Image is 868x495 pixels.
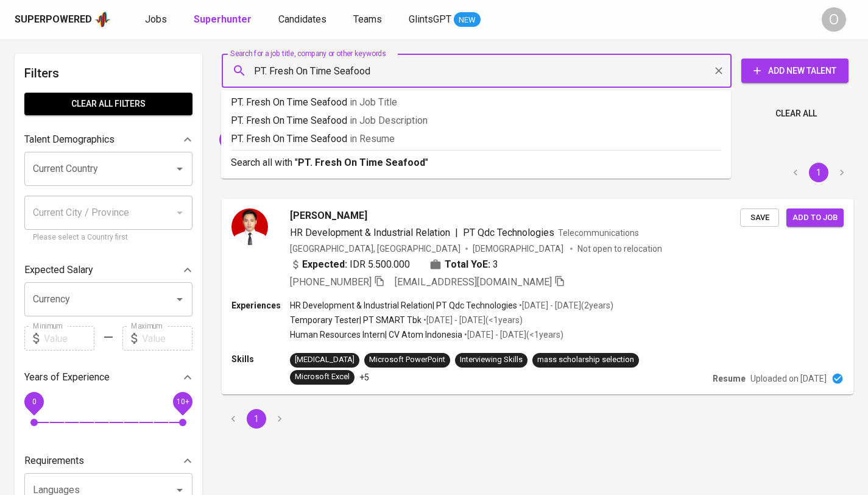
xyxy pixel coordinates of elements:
[278,13,326,25] span: Candidates
[350,96,397,108] span: in Job Title
[44,326,94,351] input: Value
[710,62,727,79] button: Clear
[822,7,846,32] div: O
[746,211,773,225] span: Save
[409,13,451,25] span: GlintsGPT
[34,96,183,112] span: Clear All filters
[24,127,192,152] div: Talent Demographics
[33,232,184,244] p: Please select a Country first
[775,106,817,121] span: Clear All
[142,326,192,351] input: Value
[786,208,844,227] button: Add to job
[422,314,523,326] p: • [DATE] - [DATE] ( <1 years )
[359,371,369,383] p: +5
[741,59,849,83] button: Add New Talent
[278,12,329,27] a: Candidates
[176,397,189,406] span: 10+
[463,227,554,238] span: PT Qdc Technologies
[298,157,425,168] b: PT. Fresh On Time Seafood
[290,314,422,326] p: Temporary Tester | PT SMART Tbk
[24,63,192,83] h6: Filters
[771,102,822,125] button: Clear All
[15,13,92,27] div: Superpowered
[247,409,266,429] button: page 1
[295,371,350,383] div: Microsoft Excel
[454,14,481,26] span: NEW
[145,13,167,25] span: Jobs
[792,211,838,225] span: Add to job
[94,10,111,29] img: app logo
[24,263,93,277] p: Expected Salary
[290,257,410,272] div: IDR 5.500.000
[219,134,361,145] span: [EMAIL_ADDRESS][DOMAIN_NAME]
[231,299,290,312] p: Experiences
[395,276,552,288] span: [EMAIL_ADDRESS][DOMAIN_NAME]
[171,291,188,308] button: Open
[171,160,188,177] button: Open
[290,329,462,341] p: Human Resources Intern | CV Atom Indonesia
[445,257,490,272] b: Total YoE:
[455,226,458,240] span: |
[219,130,373,149] div: [EMAIL_ADDRESS][DOMAIN_NAME]
[32,397,36,406] span: 0
[350,133,395,144] span: in Resume
[231,353,290,365] p: Skills
[809,163,828,182] button: page 1
[231,113,721,128] p: PT. Fresh On Time Seafood
[290,243,460,255] div: [GEOGRAPHIC_DATA], [GEOGRAPHIC_DATA]
[517,299,613,312] p: • [DATE] - [DATE] ( 2 years )
[231,208,268,245] img: 26e6523a8cddbde6968ef6d8d6370264.jpg
[290,208,367,223] span: [PERSON_NAME]
[577,243,662,255] p: Not open to relocation
[460,354,523,366] div: Interviewing Skills
[784,163,853,182] nav: pagination navigation
[231,95,721,110] p: PT. Fresh On Time Seafood
[493,257,498,272] span: 3
[24,93,192,115] button: Clear All filters
[24,370,110,385] p: Years of Experience
[222,409,291,429] nav: pagination navigation
[302,257,347,272] b: Expected:
[558,228,639,238] span: Telecommunications
[462,329,563,341] p: • [DATE] - [DATE] ( <1 years )
[295,354,355,366] div: [MEDICAL_DATA]
[353,13,382,25] span: Teams
[24,258,192,282] div: Expected Salary
[537,354,634,366] div: mass scholarship selection
[24,449,192,473] div: Requirements
[353,12,384,27] a: Teams
[350,115,428,126] span: in Job Description
[290,227,450,238] span: HR Development & Industrial Relation
[290,299,517,312] p: HR Development & Industrial Relation | PT Qdc Technologies
[15,10,111,29] a: Superpoweredapp logo
[751,63,839,79] span: Add New Talent
[290,276,372,288] span: [PHONE_NUMBER]
[194,12,254,27] a: Superhunter
[24,454,84,468] p: Requirements
[231,155,721,170] p: Search all with " "
[473,243,565,255] span: [DEMOGRAPHIC_DATA]
[24,132,115,147] p: Talent Demographics
[194,13,252,25] b: Superhunter
[145,12,169,27] a: Jobs
[740,208,779,227] button: Save
[222,199,853,394] a: [PERSON_NAME]HR Development & Industrial Relation|PT Qdc TechnologiesTelecommunications[GEOGRAPHI...
[24,365,192,390] div: Years of Experience
[231,132,721,146] p: PT. Fresh On Time Seafood
[409,12,481,27] a: GlintsGPT NEW
[750,372,827,385] p: Uploaded on [DATE]
[369,354,445,366] div: Microsoft PowerPoint
[713,372,746,385] p: Resume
